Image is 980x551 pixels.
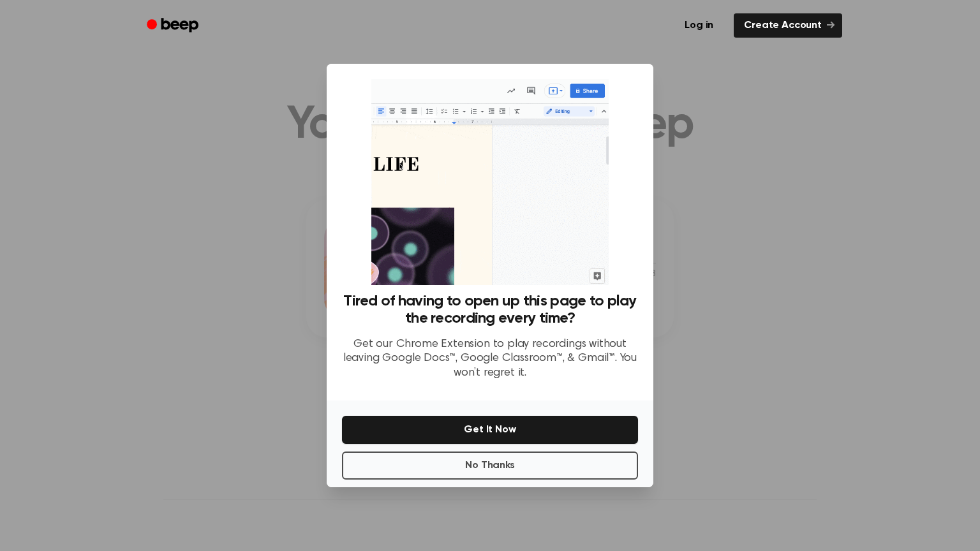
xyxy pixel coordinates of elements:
[672,11,726,40] a: Log in
[342,337,638,381] p: Get our Chrome Extension to play recordings without leaving Google Docs™, Google Classroom™, & Gm...
[342,452,638,480] button: No Thanks
[734,13,842,38] a: Create Account
[371,79,608,285] img: Beep extension in action
[138,13,210,38] a: Beep
[342,416,638,444] button: Get It Now
[342,293,638,327] h3: Tired of having to open up this page to play the recording every time?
